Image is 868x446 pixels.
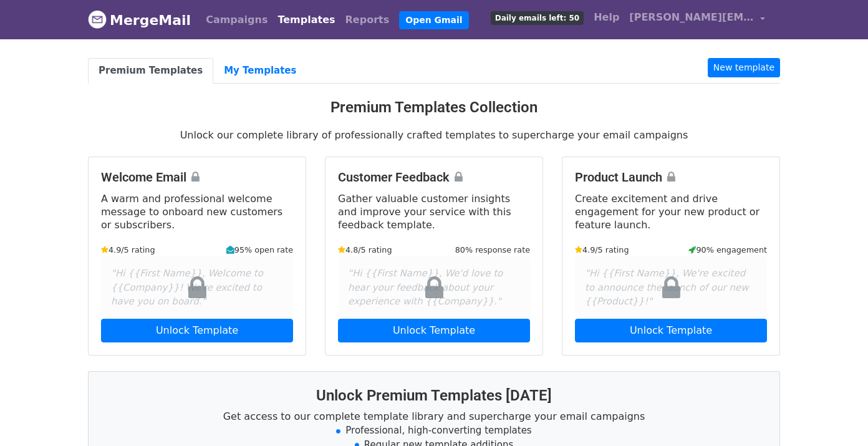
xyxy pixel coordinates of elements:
a: Campaigns [201,7,272,32]
small: 4.9/5 rating [101,244,155,256]
a: My Templates [213,58,307,84]
a: Reports [340,7,395,32]
li: Professional, high-converting templates [104,424,764,438]
h3: Premium Templates Collection [88,99,780,117]
p: Gather valuable customer insights and improve your service with this feedback template. [338,192,530,231]
a: Premium Templates [88,58,213,84]
a: Unlock Template [575,319,767,342]
span: [PERSON_NAME][EMAIL_ADDRESS][PERSON_NAME][DOMAIN_NAME] [629,10,754,25]
a: Open Gmail [399,11,468,29]
p: Get access to our complete template library and supercharge your email campaigns [104,410,764,423]
a: Daily emails left: 50 [486,5,589,30]
h4: Product Launch [575,170,767,185]
h3: Unlock Premium Templates [DATE] [104,387,764,405]
a: [PERSON_NAME][EMAIL_ADDRESS][PERSON_NAME][DOMAIN_NAME] [624,5,770,34]
a: New template [708,58,780,77]
p: Create excitement and drive engagement for your new product or feature launch. [575,192,767,231]
small: 90% engagement [688,244,767,256]
a: MergeMail [88,7,191,33]
a: Unlock Template [101,319,293,342]
small: 4.8/5 rating [338,244,392,256]
h4: Welcome Email [101,170,293,185]
p: A warm and professional welcome message to onboard new customers or subscribers. [101,192,293,231]
a: Unlock Template [338,319,530,342]
div: "Hi {{First Name}}, We'd love to hear your feedback about your experience with {{Company}}." [338,256,530,319]
div: "Hi {{First Name}}, We're excited to announce the launch of our new {{Product}}!" [575,256,767,319]
div: "Hi {{First Name}}, Welcome to {{Company}}! We're excited to have you on board." [101,256,293,319]
h4: Customer Feedback [338,170,530,185]
small: 80% response rate [455,244,530,256]
span: Daily emails left: 50 [491,11,584,25]
small: 4.9/5 rating [575,244,629,256]
img: MergeMail logo [88,10,107,29]
p: Unlock our complete library of professionally crafted templates to supercharge your email campaigns [88,128,780,142]
small: 95% open rate [226,244,293,256]
a: Help [589,5,624,30]
a: Templates [272,7,340,32]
